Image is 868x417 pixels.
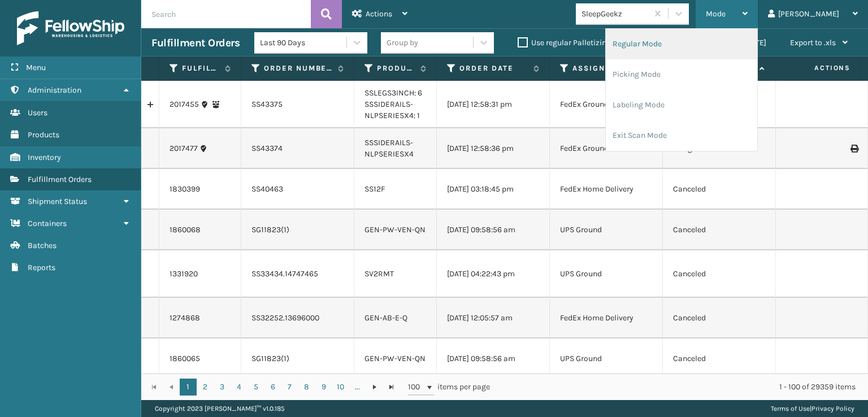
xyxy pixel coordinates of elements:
span: Actions [779,59,857,77]
a: SSSIDERAILS-NLPSERIESX4: 1 [364,99,420,120]
a: GEN-AB-E-Q [364,313,407,323]
a: 1860065 [170,353,200,364]
span: Inventory [28,153,61,162]
a: 6 [264,379,281,396]
span: Export to .xls [790,38,836,47]
span: Users [28,108,47,118]
span: Administration [28,85,81,95]
img: logo [17,11,124,45]
a: 1830399 [170,184,200,195]
label: Order Number [264,63,332,73]
span: 100 [408,381,425,393]
span: Fulfillment Orders [28,175,92,184]
td: FedEx Ground [550,128,663,169]
li: Regular Mode [606,29,757,59]
td: UPS Ground [550,210,663,250]
td: Canceled [663,250,776,298]
td: [DATE] 12:05:57 am [437,298,550,338]
span: Menu [26,63,46,72]
p: Copyright 2023 [PERSON_NAME]™ v 1.0.185 [155,400,285,417]
a: 8 [298,379,315,396]
a: SSSIDERAILS-NLPSERIESX4 [364,138,414,159]
td: SS33434.14747465 [241,250,354,298]
label: Assigned Carrier Service [572,63,641,73]
td: SS43374 [241,128,354,169]
a: Go to the last page [383,379,400,396]
td: UPS Ground [550,250,663,298]
td: SS43375 [241,81,354,128]
td: FedEx Home Delivery [550,298,663,338]
span: Go to the next page [370,383,379,392]
a: Privacy Policy [811,405,854,412]
div: Group by [387,37,418,49]
label: Use regular Palletizing mode [518,38,633,47]
span: items per page [408,379,491,396]
label: Order Date [459,63,528,73]
span: Batches [28,241,57,250]
span: Reports [28,263,55,272]
a: 2017455 [170,99,199,110]
div: | [771,400,854,417]
td: Canceled [663,210,776,250]
a: SV2RMT [364,269,394,279]
label: Fulfillment Order Id [182,63,219,73]
label: Product SKU [377,63,415,73]
i: Print Label [850,145,857,153]
td: [DATE] 04:22:43 pm [437,250,550,298]
a: 1 [180,379,197,396]
li: Picking Mode [606,59,757,90]
a: SS12F [364,184,385,194]
td: [DATE] 12:58:31 pm [437,81,550,128]
a: 4 [231,379,248,396]
td: SS32252.13696000 [241,298,354,338]
a: 7 [281,379,298,396]
td: FedEx Home Delivery [550,169,663,210]
td: SS40463 [241,169,354,210]
a: Go to the next page [366,379,383,396]
td: [DATE] 09:58:56 am [437,338,550,379]
a: 5 [248,379,264,396]
span: Containers [28,219,67,228]
td: Canceled [663,338,776,379]
a: GEN-PW-VEN-QN [364,354,426,363]
td: [DATE] 12:58:36 pm [437,128,550,169]
div: SleepGeekz [581,8,649,20]
a: SSLEGS3INCH: 6 [364,88,422,98]
td: [DATE] 03:18:45 pm [437,169,550,210]
td: Canceled [663,169,776,210]
div: Last 90 Days [260,37,348,49]
td: SG11823(1) [241,210,354,250]
a: 1331920 [170,268,198,280]
div: 1 - 100 of 29359 items [506,381,856,393]
td: Canceled [663,298,776,338]
a: Terms of Use [771,405,810,412]
span: Shipment Status [28,197,87,206]
a: 1274868 [170,312,200,324]
td: UPS Ground [550,338,663,379]
a: 2017477 [170,143,198,154]
a: 10 [332,379,349,396]
a: 2 [197,379,214,396]
a: 1860068 [170,224,201,236]
td: FedEx Ground [550,81,663,128]
span: Products [28,130,59,140]
li: Exit Scan Mode [606,120,757,151]
li: Labeling Mode [606,90,757,120]
span: Actions [366,9,392,19]
h3: Fulfillment Orders [151,36,240,50]
a: 3 [214,379,231,396]
a: ... [349,379,366,396]
span: Mode [706,9,726,19]
td: [DATE] 09:58:56 am [437,210,550,250]
a: 9 [315,379,332,396]
span: Go to the last page [387,383,396,392]
a: GEN-PW-VEN-QN [364,225,426,234]
td: SG11823(1) [241,338,354,379]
